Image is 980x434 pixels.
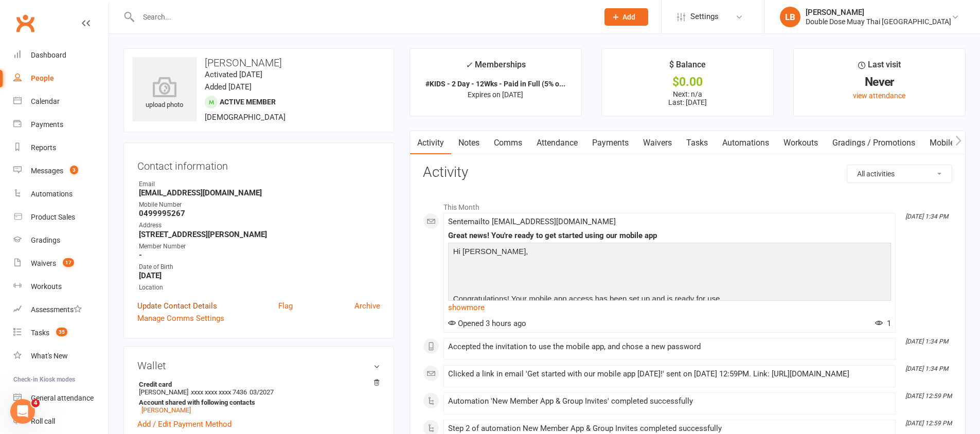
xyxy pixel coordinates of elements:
i: [DATE] 1:34 PM [905,365,948,372]
div: $0.00 [611,77,764,87]
h3: Activity [423,165,952,180]
div: Great news! You're ready to get started using our mobile app [448,231,891,240]
a: show more [448,300,891,315]
div: Dashboard [31,51,66,59]
div: Automations [31,190,73,198]
h3: Contact information [137,156,380,172]
a: Dashboard [13,44,109,67]
div: $ Balance [669,58,706,77]
input: Search... [135,10,591,24]
div: Messages [31,167,63,175]
span: Opened 3 hours ago [448,319,526,328]
i: ✓ [466,60,472,70]
span: Add [622,13,635,21]
li: This Month [423,196,952,213]
strong: [STREET_ADDRESS][PERSON_NAME] [139,230,380,239]
strong: Account shared with following contacts [139,399,375,406]
a: Automations [13,183,109,206]
div: upload photo [132,77,197,111]
a: Flag [278,300,293,312]
div: Never [803,77,956,87]
div: Step 2 of automation New Member App & Group Invites completed successfully [448,424,891,433]
span: 4 [31,399,40,407]
a: Mobile App [922,131,978,155]
i: [DATE] 1:34 PM [905,213,948,220]
button: Add [604,8,648,26]
time: Activated [DATE] [205,70,262,79]
div: What's New [31,352,68,360]
span: 03/2027 [250,388,274,396]
span: Expires on [DATE] [468,91,523,99]
li: [PERSON_NAME] [137,379,380,415]
a: Comms [487,131,529,155]
div: Automation 'New Member App & Group Invites' completed successfully [448,397,891,406]
div: Tasks [31,329,49,337]
a: Tasks 35 [13,321,109,345]
a: Activity [410,131,451,155]
a: Update Contact Details [137,300,217,312]
h3: Wallet [137,360,380,371]
a: Payments [585,131,636,155]
div: People [31,74,54,82]
div: Email [139,179,380,189]
div: Reports [31,143,56,152]
a: Calendar [13,90,109,113]
span: Active member [220,98,276,106]
div: Last visit [858,58,901,77]
p: Next: n/a Last: [DATE] [611,90,764,106]
a: Gradings [13,229,109,252]
iframe: Intercom live chat [10,399,35,424]
a: Tasks [679,131,715,155]
a: Automations [715,131,776,155]
p: Hi [PERSON_NAME], [451,245,888,260]
div: Mobile Number [139,200,380,210]
a: Attendance [529,131,585,155]
a: Add / Edit Payment Method [137,418,231,430]
div: Accepted the invitation to use the mobile app, and chose a new password [448,342,891,351]
div: Location [139,283,380,293]
a: Assessments [13,298,109,321]
span: 3 [70,166,78,174]
i: [DATE] 12:59 PM [905,392,952,400]
span: 17 [63,258,74,267]
span: xxxx xxxx xxxx 7436 [191,388,247,396]
strong: #KIDS - 2 Day - 12Wks - Paid in Full (5% o... [425,80,565,88]
div: Payments [31,120,63,129]
a: Archive [354,300,380,312]
a: Roll call [13,410,109,433]
a: [PERSON_NAME] [141,406,191,414]
div: Double Dose Muay Thai [GEOGRAPHIC_DATA] [806,17,951,26]
div: General attendance [31,394,94,402]
span: 1 [875,319,891,328]
span: 35 [56,328,67,336]
div: Calendar [31,97,60,105]
a: General attendance kiosk mode [13,387,109,410]
div: Address [139,221,380,230]
div: Member Number [139,242,380,251]
div: Gradings [31,236,60,244]
span: [DEMOGRAPHIC_DATA] [205,113,286,122]
i: [DATE] 12:59 PM [905,420,952,427]
a: People [13,67,109,90]
time: Added [DATE] [205,82,252,92]
a: Gradings / Promotions [825,131,922,155]
strong: 0499995267 [139,209,380,218]
div: Product Sales [31,213,75,221]
a: What's New [13,345,109,368]
div: LB [780,7,800,27]
a: Waivers [636,131,679,155]
a: view attendance [853,92,905,100]
a: Waivers 17 [13,252,109,275]
strong: [DATE] [139,271,380,280]
div: Roll call [31,417,55,425]
strong: Credit card [139,381,375,388]
div: Clicked a link in email 'Get started with our mobile app [DATE]!' sent on [DATE] 12:59PM. Link: [... [448,370,891,378]
div: Waivers [31,259,56,267]
a: Manage Comms Settings [137,312,224,324]
a: Notes [451,131,487,155]
div: Date of Birth [139,262,380,272]
div: Memberships [466,58,526,77]
a: Workouts [13,275,109,298]
i: [DATE] 1:34 PM [905,338,948,345]
a: Reports [13,136,109,159]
